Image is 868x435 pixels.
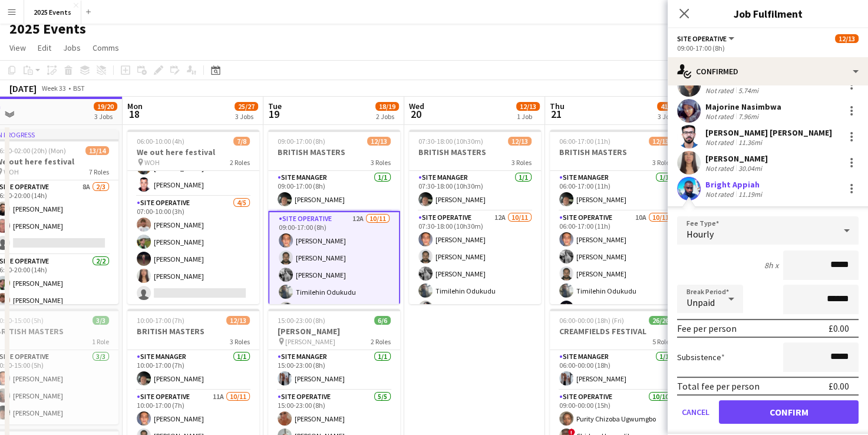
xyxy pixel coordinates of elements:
[409,211,541,426] app-card-role: Site Operative12A10/1107:30-18:00 (10h30m)[PERSON_NAME][PERSON_NAME][PERSON_NAME]Timilehin Odukud...
[677,400,714,424] button: Cancel
[677,34,736,43] button: Site Operative
[371,337,391,346] span: 2 Roles
[508,137,532,146] span: 12/13
[9,20,86,38] h1: 2025 Events
[550,171,682,211] app-card-role: Site Manager1/106:00-17:00 (11h)[PERSON_NAME]
[649,316,672,325] span: 26/26
[668,6,868,21] h3: Job Fulfilment
[550,326,682,337] h3: CREAMFIELDS FESTIVAL
[268,130,400,304] app-job-card: 09:00-17:00 (8h)12/13BRITISH MASTERS3 RolesSite Manager1/109:00-17:00 (8h)[PERSON_NAME]Site Opera...
[137,316,184,325] span: 10:00-17:00 (7h)
[550,101,565,111] span: Thu
[736,86,761,95] div: 5.74mi
[705,179,764,190] div: Bright Appiah
[409,147,541,157] h3: BRITISH MASTERS
[268,211,400,428] app-card-role: Site Operative12A10/1109:00-17:00 (8h)[PERSON_NAME][PERSON_NAME][PERSON_NAME]Timilehin Odukudu
[367,137,391,146] span: 12/13
[719,400,859,424] button: Confirm
[705,127,832,138] div: [PERSON_NAME] [PERSON_NAME]
[559,316,624,325] span: 06:00-00:00 (18h) (Fri)
[230,337,250,346] span: 3 Roles
[9,42,26,53] span: View
[736,164,764,173] div: 30.04mi
[409,130,541,304] app-job-card: 07:30-18:00 (10h30m)12/13BRITISH MASTERS3 RolesSite Manager1/107:30-18:00 (10h30m)[PERSON_NAME]Si...
[371,158,391,167] span: 3 Roles
[137,137,184,146] span: 06:00-10:00 (4h)
[687,228,714,240] span: Hourly
[63,42,81,53] span: Jobs
[127,326,259,337] h3: BRITISH MASTERS
[550,211,682,426] app-card-role: Site Operative10A10/1106:00-17:00 (11h)[PERSON_NAME][PERSON_NAME][PERSON_NAME]Timilehin Odukudu[P...
[376,112,398,121] div: 2 Jobs
[550,350,682,390] app-card-role: Site Manager1/106:00-00:00 (18h)[PERSON_NAME]
[559,137,610,146] span: 06:00-17:00 (11h)
[5,40,31,55] a: View
[658,112,680,121] div: 3 Jobs
[764,260,778,271] div: 8h x
[374,316,391,325] span: 6/6
[4,167,19,176] span: WOH
[550,147,682,157] h3: BRITISH MASTERS
[652,158,672,167] span: 3 Roles
[278,316,325,325] span: 15:00-23:00 (8h)
[268,171,400,211] app-card-role: Site Manager1/109:00-17:00 (8h)[PERSON_NAME]
[375,102,399,111] span: 18/19
[409,171,541,211] app-card-role: Site Manager1/107:30-18:00 (10h30m)[PERSON_NAME]
[278,137,325,146] span: 09:00-17:00 (8h)
[88,40,124,55] a: Comms
[705,153,768,164] div: [PERSON_NAME]
[144,158,160,167] span: WOH
[235,112,258,121] div: 3 Jobs
[268,350,400,390] app-card-role: Site Manager1/115:00-23:00 (8h)[PERSON_NAME]
[677,44,859,52] div: 09:00-17:00 (8h)
[736,138,764,147] div: 11.36mi
[127,147,259,157] h3: We out here festival
[687,296,715,308] span: Unpaid
[409,101,424,111] span: Wed
[407,107,424,121] span: 20
[268,147,400,157] h3: BRITISH MASTERS
[736,112,761,121] div: 7.96mi
[85,146,109,155] span: 13/14
[668,57,868,85] div: Confirmed
[652,337,672,346] span: 5 Roles
[230,158,250,167] span: 2 Roles
[705,112,736,121] div: Not rated
[829,322,849,334] div: £0.00
[73,84,85,93] div: BST
[92,337,109,346] span: 1 Role
[94,102,117,111] span: 19/20
[268,101,282,111] span: Tue
[126,107,143,121] span: 18
[58,40,85,55] a: Jobs
[677,352,725,362] label: Subsistence
[268,326,400,337] h3: [PERSON_NAME]
[9,83,37,94] div: [DATE]
[33,40,56,55] a: Edit
[89,167,109,176] span: 7 Roles
[38,42,51,53] span: Edit
[127,350,259,390] app-card-role: Site Manager1/110:00-17:00 (7h)[PERSON_NAME]
[93,316,109,325] span: 3/3
[550,130,682,304] app-job-card: 06:00-17:00 (11h)12/13BRITISH MASTERS3 RolesSite Manager1/106:00-17:00 (11h)[PERSON_NAME]Site Ope...
[127,101,143,111] span: Mon
[418,137,483,146] span: 07:30-18:00 (10h30m)
[705,190,736,199] div: Not rated
[548,107,565,121] span: 21
[235,102,258,111] span: 25/27
[285,337,335,346] span: [PERSON_NAME]
[226,316,250,325] span: 12/13
[649,137,672,146] span: 12/13
[24,1,81,24] button: 2025 Events
[516,102,540,111] span: 12/13
[93,42,119,53] span: Comms
[677,322,737,334] div: Fee per person
[657,102,681,111] span: 41/42
[736,190,764,199] div: 11.19mi
[835,34,859,43] span: 12/13
[127,130,259,304] app-job-card: 06:00-10:00 (4h)7/8We out here festival WOH2 RolesSite Operative3/306:00-10:00 (4h)[PERSON_NAME][...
